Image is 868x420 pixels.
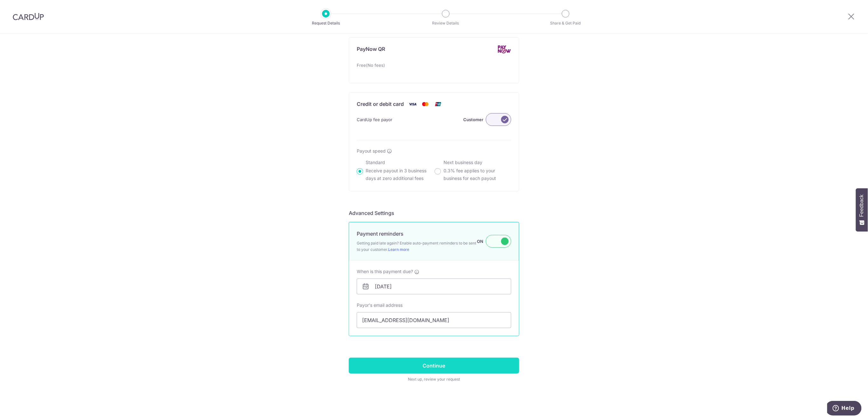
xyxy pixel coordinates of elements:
[357,45,385,54] p: PayNow QR
[357,148,511,154] div: Payout speed
[542,20,589,26] p: Share & Get Paid
[357,269,413,274] span: When is this payment due?
[349,210,394,216] span: translation missing: en.company.payment_requests.form.header.labels.advanced_settings
[497,45,511,54] img: PayNow
[856,188,868,231] button: Feedback - Show survey
[827,401,862,417] iframe: Opens a widget where you can find more information
[477,238,483,245] label: ON
[366,159,433,166] p: Standard
[444,159,511,166] p: Next business day
[366,167,433,182] p: Receive payout in 3 business days at zero additional fees
[463,116,483,123] label: Customer
[406,100,419,108] img: Visa
[357,240,477,253] span: Getting paid late again? Enable auto-payment reminders to be sent to your customer.
[357,100,404,108] p: Credit or debit card
[357,230,403,238] p: Payment reminders
[432,100,444,108] img: Union Pay
[357,312,511,328] input: Email
[13,13,44,20] img: CardUp
[349,358,519,374] input: Continue
[302,20,349,26] p: Request Details
[859,195,865,217] span: Feedback
[444,167,511,182] p: 0.3% fee applies to your business for each payout
[357,116,392,123] span: CardUp fee payor
[419,100,432,108] img: Mastercard
[357,302,403,308] label: Payor's email address
[357,61,385,69] span: Free(No fees)
[388,247,409,252] a: Learn more
[349,376,519,382] span: Next up, review your request
[422,20,469,26] p: Review Details
[357,279,511,294] input: DD/MM/YYYY
[357,230,511,253] div: Payment reminders Getting paid late again? Enable auto-payment reminders to be sent to your custo...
